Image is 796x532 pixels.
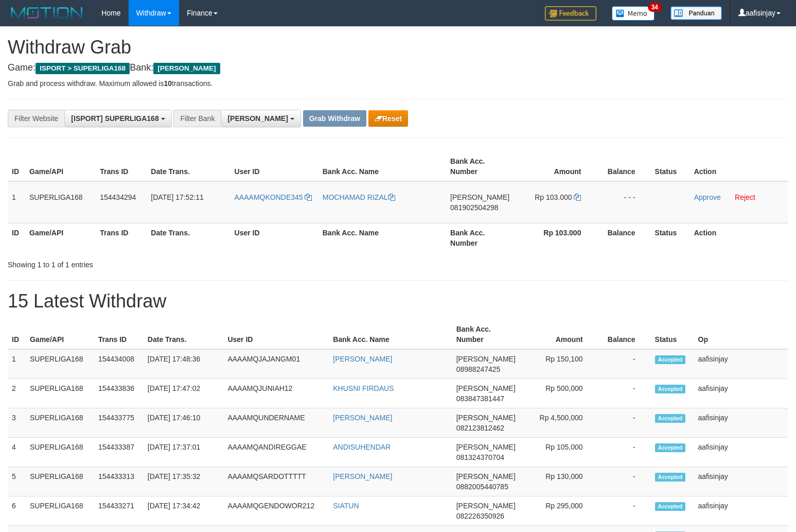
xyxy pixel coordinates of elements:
[94,496,144,526] td: 154433271
[333,384,394,392] a: KHUSNI FIRDAUS
[456,453,504,461] span: Copy 081324370704 to clipboard
[323,193,395,201] a: MOCHAMAD RIZAL
[655,473,686,482] span: Accepted
[515,152,596,181] th: Amount
[520,467,598,496] td: Rp 130,000
[690,223,788,252] th: Action
[227,114,288,123] span: [PERSON_NAME]
[223,379,329,408] td: AAAAMQJUNIAH12
[8,37,788,58] h1: Withdraw Grab
[450,203,498,212] span: Copy 081902504298 to clipboard
[144,496,224,526] td: [DATE] 17:34:42
[515,223,596,252] th: Rp 103.000
[94,438,144,467] td: 154433387
[64,110,171,127] button: [ISPORT] SUPERLIGA168
[694,496,789,526] td: aafisinjay
[574,193,581,201] a: Copy 103000 to clipboard
[456,443,516,451] span: [PERSON_NAME]
[8,320,26,349] th: ID
[456,424,504,432] span: Copy 082123812462 to clipboard
[598,467,651,496] td: -
[596,223,650,252] th: Balance
[456,355,516,363] span: [PERSON_NAME]
[147,223,230,252] th: Date Trans.
[8,78,788,89] p: Grab and process withdraw. Maximum allowed is transactions.
[8,349,26,379] td: 1
[456,414,516,422] span: [PERSON_NAME]
[235,193,303,201] span: AAAAMQKONDE345
[333,502,359,510] a: SIATUN
[26,408,94,438] td: SUPERLIGA168
[655,385,686,393] span: Accepted
[596,152,650,181] th: Balance
[333,472,392,480] a: [PERSON_NAME]
[8,181,25,224] td: 1
[8,255,324,270] div: Showing 1 to 1 of 1 entries
[333,414,392,422] a: [PERSON_NAME]
[520,408,598,438] td: Rp 4,500,000
[452,320,520,349] th: Bank Acc. Number
[26,438,94,467] td: SUPERLIGA168
[223,467,329,496] td: AAAAMQSARDOTTTTT
[151,193,203,201] span: [DATE] 17:52:11
[655,355,686,364] span: Accepted
[446,152,515,181] th: Bank Acc. Number
[651,152,690,181] th: Status
[94,320,144,349] th: Trans ID
[71,114,158,123] span: [ISPORT] SUPERLIGA168
[147,152,230,181] th: Date Trans.
[694,349,789,379] td: aafisinjay
[598,496,651,526] td: -
[223,320,329,349] th: User ID
[231,152,319,181] th: User ID
[8,152,25,181] th: ID
[694,408,789,438] td: aafisinjay
[694,193,721,201] a: Approve
[596,181,650,224] td: - - -
[26,379,94,408] td: SUPERLIGA168
[26,349,94,379] td: SUPERLIGA168
[96,152,147,181] th: Trans ID
[333,355,392,363] a: [PERSON_NAME]
[36,63,130,74] span: ISPORT > SUPERLIGA168
[545,6,596,21] img: Feedback.jpg
[26,467,94,496] td: SUPERLIGA168
[235,193,312,201] a: AAAAMQKONDE345
[8,223,25,252] th: ID
[96,223,147,252] th: Trans ID
[535,193,572,201] span: Rp 103.000
[520,349,598,379] td: Rp 150,100
[456,512,504,520] span: Copy 082226350926 to clipboard
[8,496,26,526] td: 6
[303,110,366,127] button: Grab Withdraw
[612,6,655,21] img: Button%20Memo.svg
[94,467,144,496] td: 154433313
[144,379,224,408] td: [DATE] 17:47:02
[456,502,516,510] span: [PERSON_NAME]
[144,438,224,467] td: [DATE] 17:37:01
[456,483,508,491] span: Copy 0882005440785 to clipboard
[144,349,224,379] td: [DATE] 17:48:36
[446,223,515,252] th: Bank Acc. Number
[94,379,144,408] td: 154433836
[8,63,788,73] h4: Game: Bank:
[221,110,300,127] button: [PERSON_NAME]
[319,223,446,252] th: Bank Acc. Name
[223,349,329,379] td: AAAAMQJAJANGM01
[651,320,694,349] th: Status
[655,414,686,423] span: Accepted
[8,438,26,467] td: 4
[8,110,64,127] div: Filter Website
[655,502,686,511] span: Accepted
[8,379,26,408] td: 2
[520,379,598,408] td: Rp 500,000
[8,408,26,438] td: 3
[520,496,598,526] td: Rp 295,000
[94,408,144,438] td: 154433775
[319,152,446,181] th: Bank Acc. Name
[164,79,172,88] strong: 10
[651,223,690,252] th: Status
[598,320,651,349] th: Balance
[94,349,144,379] td: 154434008
[694,438,789,467] td: aafisinjay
